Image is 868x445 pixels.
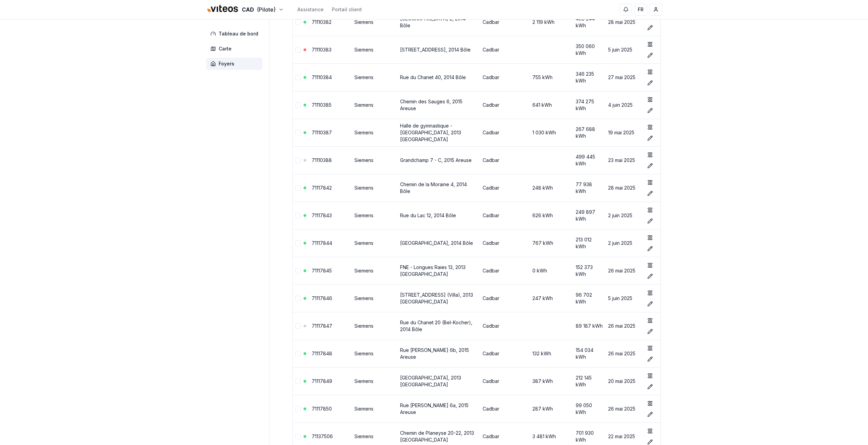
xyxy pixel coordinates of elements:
td: Siemens [352,119,397,146]
button: Sélectionner la ligne [295,47,301,53]
img: Viteos - CAD Logo [206,1,239,17]
td: Cadbar [480,63,516,91]
button: Sélectionner la ligne [295,213,301,218]
span: Tableau de bord [219,30,258,37]
div: 152 373 kWh [576,264,603,278]
div: 0 kWh [519,267,570,274]
span: CAD [242,5,254,14]
td: 26 mai 2025 [605,395,642,422]
a: [GEOGRAPHIC_DATA] 2, 2014 Bôle [400,16,466,28]
td: 5 juin 2025 [605,284,642,312]
td: Cadbar [480,340,516,367]
td: Siemens [352,91,397,119]
td: 28 mai 2025 [605,174,642,202]
a: Rue [PERSON_NAME] 6b, 2015 Areuse [400,347,469,360]
div: 626 kWh [519,212,570,219]
div: 248 kWh [519,184,570,191]
a: 71117843 [312,212,332,218]
td: Cadbar [480,229,516,257]
div: 701 930 kWh [576,430,603,443]
div: 346 235 kWh [576,71,603,84]
span: (Pilote) [257,5,276,14]
td: Siemens [352,340,397,367]
div: 247 kWh [519,295,570,302]
td: Cadbar [480,395,516,422]
div: 767 kWh [519,240,570,247]
a: Chemin des Sauges 6, 2015 Areuse [400,99,462,111]
td: Siemens [352,367,397,395]
a: Halle de gymnastique - [GEOGRAPHIC_DATA], 2013 [GEOGRAPHIC_DATA] [400,123,461,142]
button: Sélectionner la ligne [295,75,301,80]
button: Sélectionner la ligne [295,130,301,135]
td: 23 mai 2025 [605,146,642,174]
button: Sélectionner la ligne [295,406,301,412]
div: 3 481 kWh [519,433,570,440]
a: 71117849 [312,378,332,384]
a: 71137506 [312,433,333,439]
div: 132 kWh [519,350,570,357]
a: [GEOGRAPHIC_DATA], 2013 [GEOGRAPHIC_DATA] [400,375,461,387]
a: Rue du Chanet 20 (Bel-Kocher), 2014 Bôle [400,320,472,332]
div: 89 187 kWh [576,323,603,329]
td: 2 juin 2025 [605,202,642,229]
button: Sélectionner la ligne [295,379,301,384]
div: 99 050 kWh [576,402,603,416]
td: 2 juin 2025 [605,229,642,257]
td: Cadbar [480,36,516,63]
a: 71117850 [312,406,332,412]
a: Rue [PERSON_NAME] 6a, 2015 Areuse [400,402,469,415]
div: 2 119 kWh [519,19,570,26]
div: 641 kWh [519,102,570,108]
td: Siemens [352,202,397,229]
div: 77 938 kWh [576,181,603,195]
td: 26 mai 2025 [605,340,642,367]
div: 287 kWh [519,405,570,412]
td: Cadbar [480,312,516,340]
td: 20 mai 2025 [605,367,642,395]
a: 71110382 [312,19,332,25]
span: FR [638,6,644,13]
div: 96 702 kWh [576,292,603,305]
button: CAD(Pilote) [206,2,284,17]
button: Sélectionner la ligne [295,434,301,439]
div: 212 145 kWh [576,374,603,388]
td: Cadbar [480,284,516,312]
td: Siemens [352,257,397,284]
td: 28 mai 2025 [605,8,642,36]
a: Tableau de bord [206,28,265,40]
div: 387 kWh [519,378,570,385]
td: 26 mai 2025 [605,312,642,340]
td: Cadbar [480,174,516,202]
a: Portail client [332,6,362,13]
td: Siemens [352,36,397,63]
a: [GEOGRAPHIC_DATA], 2014 Bôle [400,240,473,246]
button: Sélectionner la ligne [295,323,301,329]
button: Sélectionner la ligne [295,268,301,273]
a: Assistance [297,6,324,13]
a: Chemin de Planeyse 20-22, 2013 [GEOGRAPHIC_DATA] [400,430,474,443]
td: 26 mai 2025 [605,257,642,284]
a: 71117846 [312,295,332,301]
button: Sélectionner la ligne [295,296,301,301]
a: 71117845 [312,268,332,273]
button: Sélectionner la ligne [295,19,301,25]
a: Rue du Chanet 40, 2014 Bôle [400,74,466,80]
button: FR [635,3,647,16]
a: 71110385 [312,102,332,108]
td: Cadbar [480,146,516,174]
td: Cadbar [480,119,516,146]
a: 71117848 [312,351,332,356]
td: Cadbar [480,202,516,229]
a: 71110383 [312,47,332,53]
td: Siemens [352,395,397,422]
div: 499 445 kWh [576,153,603,167]
a: 71110384 [312,74,332,80]
button: Sélectionner la ligne [295,158,301,163]
button: Sélectionner la ligne [295,351,301,356]
td: Siemens [352,284,397,312]
div: 154 034 kWh [576,347,603,360]
td: Siemens [352,312,397,340]
div: 249 897 kWh [576,209,603,222]
a: Chemin de la Moraine 4, 2014 Bôle [400,181,467,194]
td: 27 mai 2025 [605,63,642,91]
